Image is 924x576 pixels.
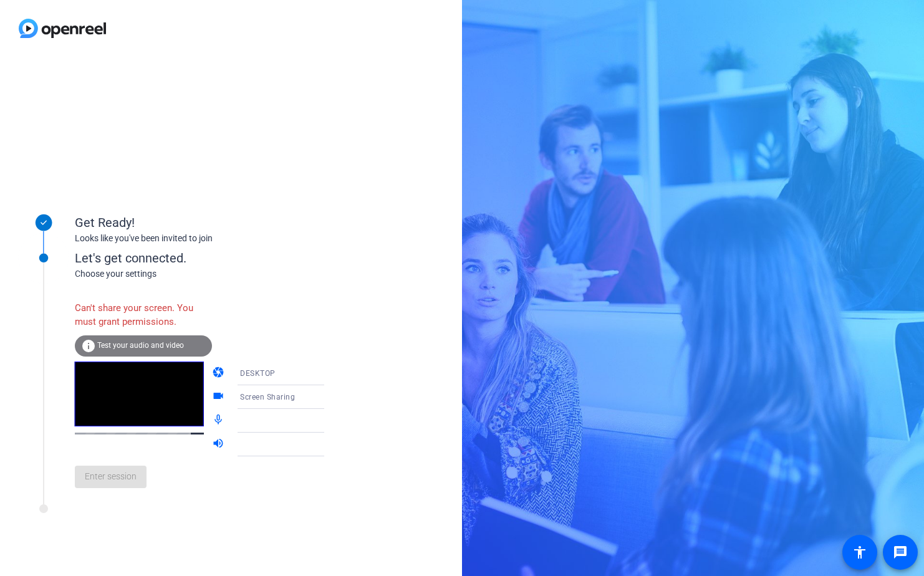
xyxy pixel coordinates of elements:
div: Can't share your screen. You must grant permissions. [75,295,212,335]
mat-icon: mic_none [212,413,227,428]
div: Choose your settings [75,267,350,281]
mat-icon: videocam [212,390,227,405]
div: Looks like you've been invited to join [75,232,324,245]
div: Let's get connected. [75,249,350,267]
div: Get Ready! [75,213,324,232]
span: DESKTOP [240,369,276,378]
mat-icon: info [81,338,96,353]
span: Test your audio and video [97,341,184,350]
mat-icon: accessibility [852,545,867,560]
mat-icon: message [893,545,908,560]
mat-icon: camera [212,366,227,381]
span: Screen Sharing [240,393,295,401]
mat-icon: volume_up [212,437,227,452]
